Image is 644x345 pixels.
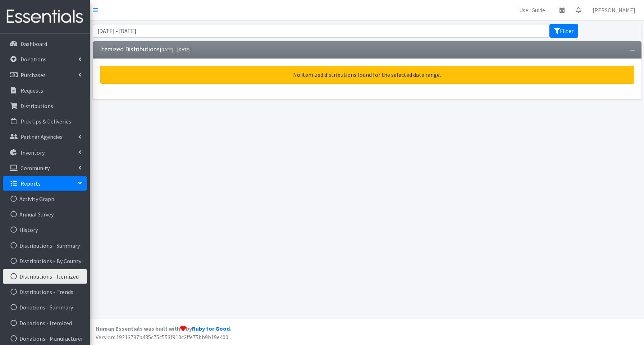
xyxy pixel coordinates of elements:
[20,71,46,79] p: Purchases
[3,145,87,160] a: Inventory
[3,316,87,330] a: Donations - Itemized
[3,238,87,253] a: Distributions - Summary
[3,68,87,82] a: Purchases
[3,223,87,237] a: History
[3,254,87,268] a: Distributions - By County
[3,300,87,314] a: Donations - Summary
[20,164,50,172] p: Community
[3,130,87,144] a: Partner Agencies
[3,207,87,222] a: Annual Survey
[20,180,41,187] p: Reports
[160,46,191,53] small: [DATE] - [DATE]
[100,46,191,53] h3: Itemized Distributions
[100,66,634,84] div: No itemized distributions found for the selected date range.
[192,325,230,332] a: Ruby for Good
[20,102,53,109] p: Distributions
[3,176,87,191] a: Reports
[513,3,551,17] a: User Guide
[3,99,87,113] a: Distributions
[93,24,550,38] input: January 1, 2011 - December 31, 2011
[3,161,87,175] a: Community
[3,285,87,299] a: Distributions - Trends
[20,149,45,156] p: Inventory
[3,269,87,284] a: Distributions - Itemized
[3,5,87,29] img: HumanEssentials
[587,3,641,17] a: [PERSON_NAME]
[96,334,228,341] span: Version: 19213737b485c75c553f910c2ffe75bb9b19e400
[20,118,71,125] p: Pick Ups & Deliveries
[20,56,46,63] p: Donations
[3,52,87,66] a: Donations
[3,37,87,51] a: Dashboard
[3,192,87,206] a: Activity Graph
[549,24,578,38] button: Filter
[20,87,43,94] p: Requests
[20,133,63,140] p: Partner Agencies
[20,40,47,47] p: Dashboard
[3,83,87,98] a: Requests
[96,325,231,332] strong: Human Essentials was built with by .
[3,114,87,129] a: Pick Ups & Deliveries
